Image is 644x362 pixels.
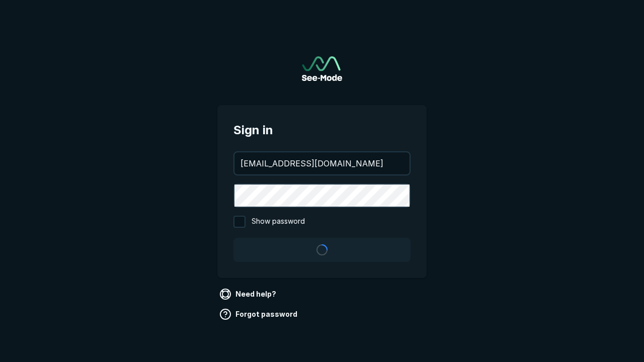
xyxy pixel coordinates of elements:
a: Need help? [217,286,280,302]
input: your@email.com [234,152,410,174]
span: Sign in [233,121,411,139]
a: Go to sign in [302,56,342,81]
span: Show password [252,216,305,228]
a: Forgot password [217,306,301,322]
img: See-Mode Logo [302,56,342,81]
